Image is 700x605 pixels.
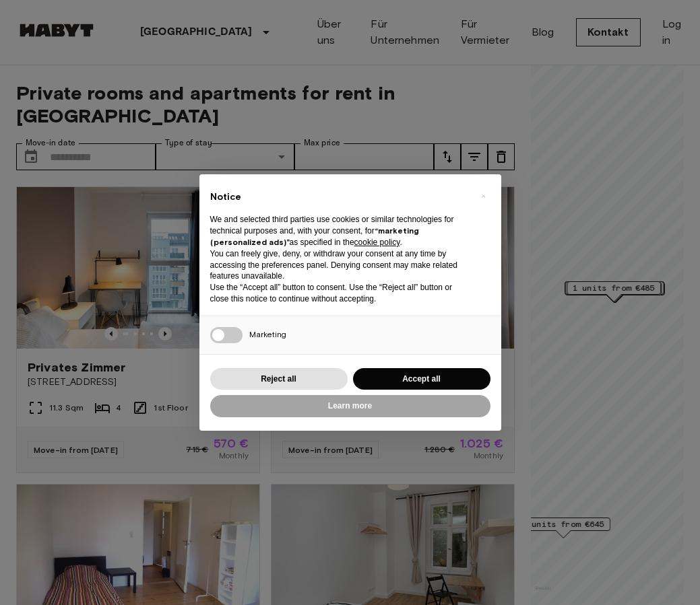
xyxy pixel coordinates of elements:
[354,238,400,247] a: cookie policy
[210,190,469,204] h2: Notice
[210,282,469,305] p: Use the “Accept all” button to consent. Use the “Reject all” button or close this notice to conti...
[210,368,348,390] button: Reject all
[249,329,286,339] span: Marketing
[353,368,490,390] button: Accept all
[210,395,490,417] button: Learn more
[210,248,469,282] p: You can freely give, deny, or withdraw your consent at any time by accessing the preferences pane...
[481,188,486,204] span: ×
[210,214,469,248] p: We and selected third parties use cookies or similar technologies for technical purposes and, wit...
[473,185,495,207] button: Close this notice
[210,225,419,247] strong: “marketing (personalized ads)”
